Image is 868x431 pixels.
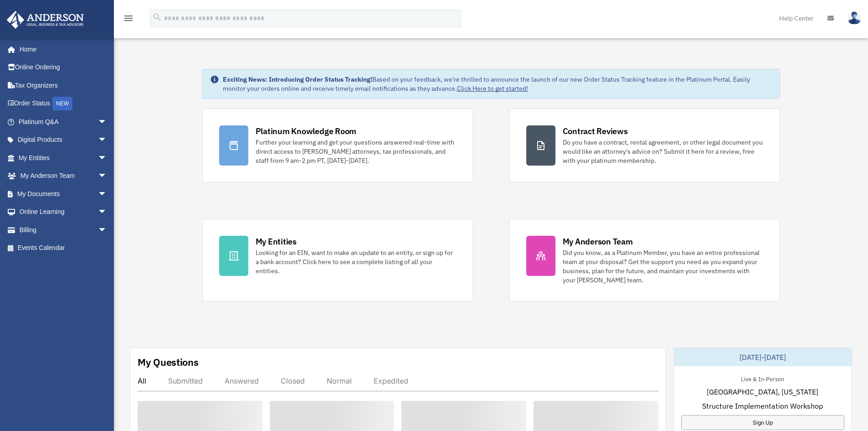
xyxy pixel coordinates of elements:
[457,84,528,93] a: Click Here to get started!
[98,131,116,150] span: arrow_drop_down
[225,376,259,385] div: Answered
[707,386,818,397] span: [GEOGRAPHIC_DATA], [US_STATE]
[98,149,116,167] span: arrow_drop_down
[6,94,121,113] a: Order StatusNEW
[6,113,121,131] a: Platinum Q&Aarrow_drop_down
[563,236,633,247] div: My Anderson Team
[123,16,134,24] a: menu
[6,221,121,239] a: Billingarrow_drop_down
[52,97,72,110] div: NEW
[256,236,297,247] div: My Entities
[327,376,352,385] div: Normal
[563,138,763,165] div: Do you have a contract, rental agreement, or other legal document you would like an attorney's ad...
[123,13,134,24] i: menu
[374,376,408,385] div: Expedited
[734,374,791,383] div: Live & In-Person
[674,348,852,366] div: [DATE]-[DATE]
[6,58,121,77] a: Online Ordering
[202,109,473,182] a: Platinum Knowledge Room Further your learning and get your questions answered real-time with dire...
[563,125,628,137] div: Contract Reviews
[98,221,116,239] span: arrow_drop_down
[509,109,780,182] a: Contract Reviews Do you have a contract, rental agreement, or other legal document you would like...
[563,248,763,285] div: Did you know, as a Platinum Member, you have an entire professional team at your disposal? Get th...
[256,125,357,137] div: Platinum Knowledge Room
[6,203,121,221] a: Online Learningarrow_drop_down
[4,11,87,29] img: Anderson Advisors Platinum Portal
[223,75,772,93] div: Based on your feedback, we're thrilled to announce the launch of our new Order Status Tracking fe...
[256,248,456,275] div: Looking for an EIN, want to make an update to an entity, or sign up for a bank account? Click her...
[98,185,116,203] span: arrow_drop_down
[6,76,121,94] a: Tax Organizers
[681,415,844,430] a: Sign Up
[281,376,305,385] div: Closed
[98,203,116,222] span: arrow_drop_down
[256,138,456,165] div: Further your learning and get your questions answered real-time with direct access to [PERSON_NAM...
[847,11,861,25] img: User Pic
[168,376,203,385] div: Submitted
[152,12,162,22] i: search
[6,167,121,185] a: My Anderson Teamarrow_drop_down
[138,376,146,385] div: All
[98,113,116,131] span: arrow_drop_down
[6,40,116,58] a: Home
[202,219,473,301] a: My Entities Looking for an EIN, want to make an update to an entity, or sign up for a bank accoun...
[509,219,780,301] a: My Anderson Team Did you know, as a Platinum Member, you have an entire professional team at your...
[138,355,199,369] div: My Questions
[223,75,372,83] strong: Exciting News: Introducing Order Status Tracking!
[6,185,121,203] a: My Documentsarrow_drop_down
[98,167,116,186] span: arrow_drop_down
[6,149,121,167] a: My Entitiesarrow_drop_down
[6,239,121,257] a: Events Calendar
[702,400,823,411] span: Structure Implementation Workshop
[6,131,121,149] a: Digital Productsarrow_drop_down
